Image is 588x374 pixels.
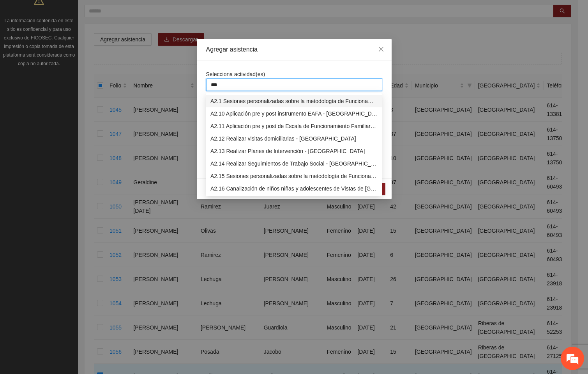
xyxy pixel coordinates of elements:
[45,104,108,183] span: Estamos en línea.
[206,71,265,77] span: Selecciona actividad(es)
[378,46,384,52] span: close
[371,39,392,60] button: Close
[41,40,131,50] div: Chatee con nosotros ahora
[4,213,148,240] textarea: Escriba su mensaje y pulse “Intro”
[210,97,377,105] div: A2.1 Sesiones personalizadas sobre la metodología de Funcionamiento Familiar en los domicilios de...
[210,122,377,130] div: A2.11 Aplicación pre y post de Escala de Funcionamiento Familiar - [GEOGRAPHIC_DATA]
[210,159,377,168] div: A2.14 Realizar Seguimientos de Trabajo Social - [GEOGRAPHIC_DATA]
[210,109,377,118] div: A2.10 Aplicación pre y post instrumento EAFA - [GEOGRAPHIC_DATA]
[206,157,382,170] div: A2.14 Realizar Seguimientos de Trabajo Social - Zona Punta Oriente
[210,134,377,143] div: A2.12 Realizar visitas domiciliarias - [GEOGRAPHIC_DATA]
[206,95,382,107] div: A2.1 Sesiones personalizadas sobre la metodología de Funcionamiento Familiar en los domicilios de...
[210,172,377,180] div: A2.15 Sesiones personalizadas sobre la metodología de Funcionamiento Familiar en los domicilios d...
[206,170,382,182] div: A2.15 Sesiones personalizadas sobre la metodología de Funcionamiento Familiar en los domicilios d...
[206,45,382,54] div: Agregar asistencia
[206,120,382,132] div: A2.11 Aplicación pre y post de Escala de Funcionamiento Familiar - Punta Oriente
[210,147,377,155] div: A2.13 Realizar Planes de Intervención - [GEOGRAPHIC_DATA]
[206,145,382,157] div: A2.13 Realizar Planes de Intervención - Zona Punta Oriente
[206,132,382,145] div: A2.12 Realizar visitas domiciliarias - Zona Punta Oriente
[206,107,382,120] div: A2.10 Aplicación pre y post instrumento EAFA - Punta Oriente
[128,4,147,23] div: Minimizar ventana de chat en vivo
[210,184,377,193] div: A2.16 Canalización de niños niñas y adolescentes de Vistas de [GEOGRAPHIC_DATA] a instituciones y...
[206,182,382,195] div: A2.16 Canalización de niños niñas y adolescentes de Vistas de Cerro Grande a instituciones y orga...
